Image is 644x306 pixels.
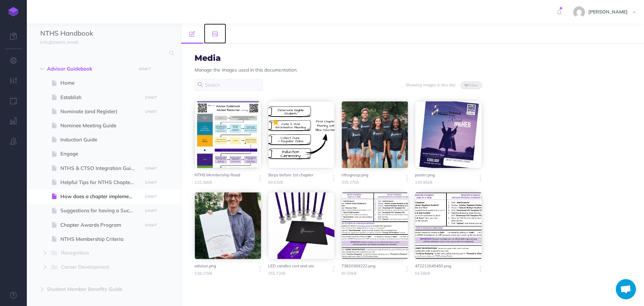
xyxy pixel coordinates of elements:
[585,9,631,15] span: [PERSON_NAME]
[27,39,85,45] a: [URL][DOMAIN_NAME]
[480,174,481,183] i: More actions
[60,164,141,172] span: NTHS & CTSO Integration Guide
[60,122,141,130] span: Nominee Meeting Guide
[136,65,153,73] button: DRAFT
[47,285,132,293] span: Student Member Benefits Guide
[195,66,298,74] p: Manage the images used in this documentation.
[195,179,246,185] small: 115.38kB
[60,178,141,186] span: Helpful Tips for NTHS Chapter Officers
[268,270,320,276] small: 255.72kB
[60,136,141,144] span: Induction Guide
[40,47,165,59] input: Search
[145,209,157,213] small: DRAFT
[195,54,298,62] h3: Media
[60,93,141,101] span: Establish
[143,221,160,229] button: DRAFT
[143,94,160,101] button: DRAFT
[143,108,160,116] button: DRAFT
[60,207,141,215] span: Suggestions for having a Successful Chapter
[406,82,456,87] small: Showing images in this doc
[60,221,141,229] span: Chapter Awards Program
[61,263,130,272] span: Career Development
[145,110,157,114] small: DRAFT
[259,174,261,183] i: More actions
[143,179,160,186] button: DRAFT
[195,79,263,91] input: Search
[406,265,408,274] i: More actions
[145,166,157,171] small: DRAFT
[145,180,157,185] small: DRAFT
[139,67,151,71] small: DRAFT
[415,270,467,276] small: 64.58kB
[145,194,157,199] small: DRAFT
[259,265,261,274] i: More actions
[60,150,141,158] span: Engage
[480,265,481,274] i: More actions
[40,29,119,39] input: Documentation Name
[461,82,482,89] button: Filter
[333,265,334,274] i: More actions
[60,107,141,116] span: Nominate (and Register)
[333,174,334,183] i: More actions
[8,7,18,16] img: logo-mark.svg
[341,179,393,185] small: 335.27kB
[195,270,246,276] small: 138.27kB
[268,179,320,185] small: 69.61kB
[341,270,393,276] small: 80.59kB
[415,179,467,185] small: 149.86kB
[616,279,636,299] a: Open chat
[573,6,585,18] img: e15ca27c081d2886606c458bc858b488.jpg
[61,249,130,258] span: Recognition
[60,192,141,201] span: How does a chapter implement the Core Four Objectives?
[47,65,132,73] span: Advisor Guidebook
[143,193,160,201] button: DRAFT
[40,40,78,45] small: [URL][DOMAIN_NAME]
[60,235,141,243] span: NTHS Membership Criteria
[145,223,157,227] small: DRAFT
[406,174,408,183] i: More actions
[143,207,160,215] button: DRAFT
[60,79,141,87] span: Home
[145,95,157,100] small: DRAFT
[143,165,160,172] button: DRAFT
